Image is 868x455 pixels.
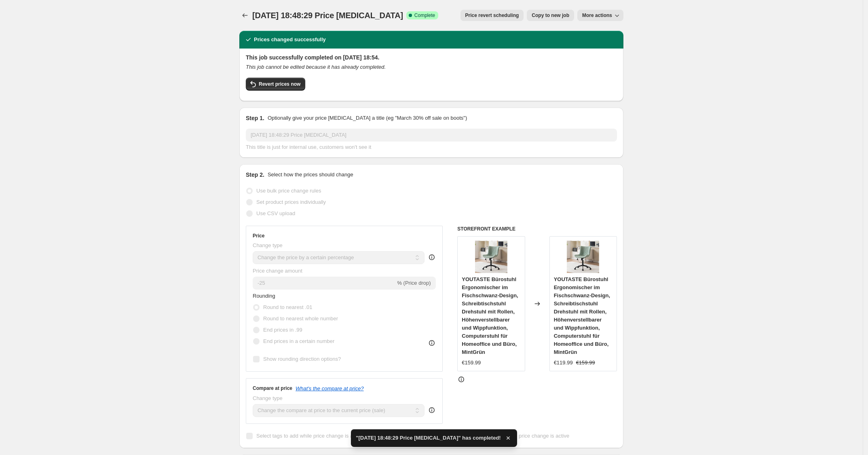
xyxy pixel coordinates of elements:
span: % (Price drop) [397,280,431,286]
h2: Prices changed successfully [254,36,326,44]
span: Use bulk price change rules [256,188,321,194]
span: Change type [253,242,283,248]
span: Change type [253,395,283,401]
p: Optionally give your price [MEDICAL_DATA] a title (eg "March 30% off sale on boots") [268,114,467,122]
span: End prices in .99 [263,327,302,333]
span: Show rounding direction options? [263,356,341,362]
h6: STOREFRONT EXAMPLE [457,226,617,232]
span: [DATE] 18:48:29 Price [MEDICAL_DATA] [252,11,403,20]
span: Copy to new job [532,12,569,19]
span: End prices in a certain number [263,338,334,344]
div: help [428,253,436,261]
span: Set product prices individually [256,199,326,205]
i: This job cannot be edited because it has already completed. [246,64,386,70]
p: Select how the prices should change [268,171,353,179]
button: Revert prices now [246,78,305,91]
h2: Step 1. [246,114,264,122]
span: Price change amount [253,268,302,274]
img: 71TOhckLcbL_80x.jpg [567,241,599,273]
h3: Price [253,233,264,239]
span: More actions [582,12,612,19]
h2: This job successfully completed on [DATE] 18:54. [246,53,617,61]
span: Round to nearest whole number [263,315,338,322]
div: €159.99 [462,359,481,367]
button: More actions [577,10,623,21]
span: YOUTASTE Bürostuhl Ergonomischer im Fischschwanz-Design, Schreibtischstuhl Drehstuhl mit Rollen, ... [554,276,610,355]
button: Copy to new job [527,10,574,21]
img: 71TOhckLcbL_80x.jpg [475,241,507,273]
div: €119.99 [554,359,573,367]
span: Rounding [253,293,275,299]
button: Price change jobs [239,10,251,21]
button: What's the compare at price? [296,385,364,392]
h3: Compare at price [253,385,292,392]
strike: €159.99 [576,359,595,367]
span: Round to nearest .01 [263,304,312,310]
input: 30% off holiday sale [246,129,617,142]
h2: Step 2. [246,171,264,179]
span: Select tags to add while price change is active [256,433,364,439]
span: Price revert scheduling [465,12,519,19]
span: "[DATE] 18:48:29 Price [MEDICAL_DATA]" has completed! [356,434,501,442]
span: Revert prices now [259,81,300,87]
button: Price revert scheduling [460,10,524,21]
span: YOUTASTE Bürostuhl Ergonomischer im Fischschwanz-Design, Schreibtischstuhl Drehstuhl mit Rollen, ... [462,276,518,355]
span: Complete [414,12,435,19]
span: Use CSV upload [256,210,295,216]
input: -15 [253,277,395,290]
div: help [428,406,436,414]
span: This title is just for internal use, customers won't see it [246,144,371,150]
